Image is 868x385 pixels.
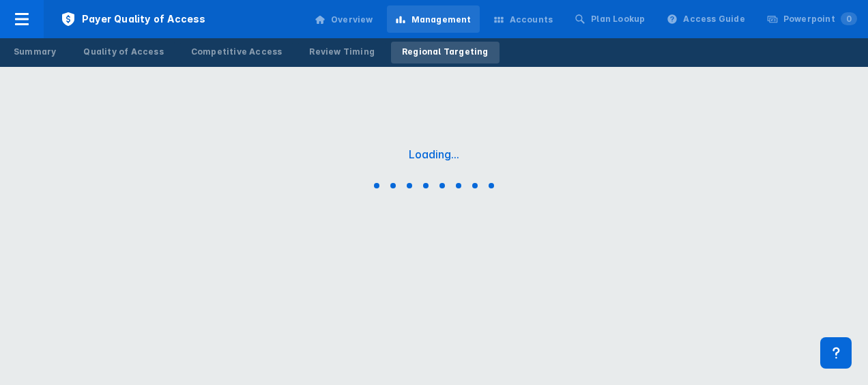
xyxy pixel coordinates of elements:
[510,14,553,26] div: Accounts
[191,46,283,58] div: Competitive Access
[411,14,472,26] div: Management
[409,147,459,161] div: Loading...
[180,42,293,63] a: Competitive Access
[3,42,67,63] a: Summary
[387,5,480,33] a: Management
[298,42,386,63] a: Review Timing
[683,13,744,25] div: Access Guide
[841,12,857,25] span: 0
[391,42,500,63] a: Regional Targeting
[783,13,857,25] div: Powerpoint
[402,46,489,58] div: Regional Targeting
[72,42,174,63] a: Quality of Access
[309,46,375,58] div: Review Timing
[306,5,381,33] a: Overview
[14,46,56,58] div: Summary
[83,46,163,58] div: Quality of Access
[820,337,852,369] div: Contact Support
[591,13,645,25] div: Plan Lookup
[485,5,562,33] a: Accounts
[331,14,373,26] div: Overview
